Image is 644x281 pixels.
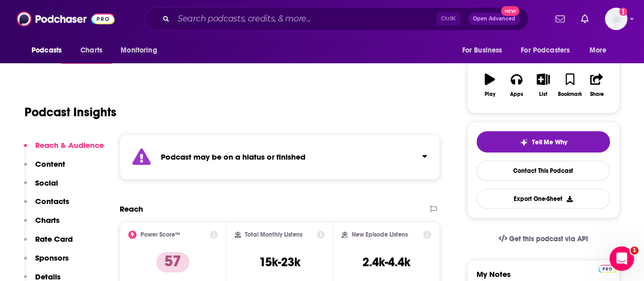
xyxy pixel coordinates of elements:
div: Play [485,91,495,97]
span: Open Advanced [473,16,515,21]
h3: 2.4k-4.4k [362,254,410,270]
span: New [501,6,519,16]
span: Ctrl K [436,12,460,25]
button: Reach & Audience [24,140,104,159]
button: Show profile menu [605,8,627,30]
strong: Podcast may be on a hiatus or finished [161,152,305,162]
div: Search podcasts, credits, & more... [146,7,528,31]
div: Bookmark [558,91,582,97]
button: List [530,67,556,104]
h2: Power Score™ [141,231,180,238]
button: Social [24,178,58,197]
p: Charts [35,215,60,225]
button: Export One-Sheet [477,189,610,209]
a: Pro website [598,263,616,273]
p: Reach & Audience [35,140,104,150]
img: User Profile [605,8,627,30]
button: Contacts [24,196,69,215]
button: Charts [24,215,60,234]
a: Show notifications dropdown [551,10,569,28]
span: More [590,43,607,58]
button: open menu [24,41,75,60]
p: 57 [156,252,189,272]
h3: 15k-23k [259,254,300,270]
button: Play [477,67,503,104]
h1: Podcast Insights [24,105,117,120]
img: Podchaser Pro [598,265,616,273]
button: open menu [582,41,620,60]
button: Open AdvancedNew [468,13,520,25]
a: Get this podcast via API [490,226,596,251]
svg: Add a profile image [619,8,627,16]
p: Sponsors [35,253,69,263]
span: Get this podcast via API [509,235,588,243]
p: Social [35,178,58,188]
button: Sponsors [24,253,69,272]
div: Share [590,91,603,97]
span: 1 [630,246,638,254]
p: Contacts [35,196,69,206]
button: Apps [503,67,529,104]
span: For Business [462,43,502,58]
h2: Reach [120,204,143,214]
img: tell me why sparkle [520,138,528,146]
h2: Total Monthly Listens [245,231,302,238]
span: Charts [80,43,102,58]
button: Bookmark [556,67,583,104]
h2: New Episode Listens [352,231,408,238]
button: Share [583,67,610,104]
button: Rate Card [24,234,73,253]
div: Apps [510,91,523,97]
span: Logged in as LBraverman [605,8,627,30]
section: Click to expand status details [120,134,440,180]
div: List [539,91,547,97]
span: Tell Me Why [532,138,567,146]
span: Monitoring [121,43,157,58]
button: open menu [514,41,584,60]
input: Search podcasts, credits, & more... [174,11,436,27]
p: Content [35,159,65,169]
span: Podcasts [32,43,62,58]
button: tell me why sparkleTell Me Why [477,131,610,152]
a: Contact This Podcast [477,161,610,181]
button: open menu [114,41,170,60]
p: Rate Card [35,234,73,244]
img: Podchaser - Follow, Share and Rate Podcasts [17,9,115,29]
button: Content [24,159,65,178]
iframe: Intercom live chat [609,246,634,271]
a: Show notifications dropdown [577,10,593,28]
a: Charts [74,41,108,60]
span: For Podcasters [521,43,570,58]
button: open menu [455,41,515,60]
